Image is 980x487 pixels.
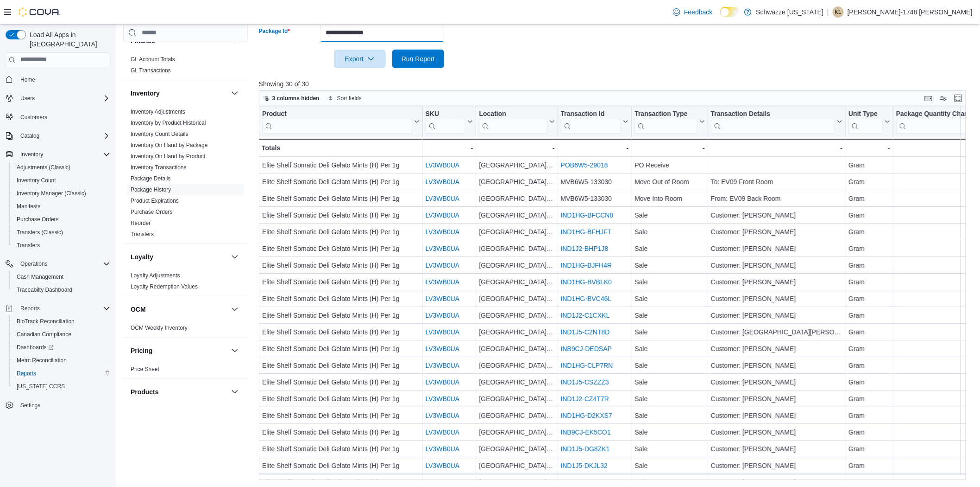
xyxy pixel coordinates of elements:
[560,378,609,386] a: IND1J5-CSZZZ3
[392,50,444,68] button: Run Report
[9,187,114,200] button: Inventory Manager (Classic)
[634,109,697,118] div: Transaction Type
[17,229,63,236] span: Transfers (Classic)
[479,310,554,321] div: [GEOGRAPHIC_DATA][PERSON_NAME]
[13,355,70,366] a: Metrc Reconciliation
[9,341,114,354] a: Dashboards
[262,293,420,304] div: Elite Shelf Somatic Deli Gelato Mints (H) Per 1g
[425,378,459,386] a: LV3WB0UA
[402,54,435,64] span: Run Report
[131,130,188,137] span: Inventory Count Details
[9,213,114,226] button: Purchase Orders
[131,304,146,314] h3: OCM
[923,93,934,104] button: Keyboard shortcuts
[711,210,842,221] div: Customer: [PERSON_NAME]
[2,129,114,142] button: Catalog
[425,142,473,154] div: -
[560,278,611,286] a: IND1HG-BVBLK0
[13,329,110,340] span: Canadian Compliance
[131,197,179,204] a: Product Expirations
[334,50,386,68] button: Export
[13,175,110,186] span: Inventory Count
[131,252,227,261] button: Loyalty
[425,445,459,453] a: LV3WB0UA
[425,345,459,352] a: LV3WB0UA
[711,142,842,154] div: -
[848,293,890,304] div: Gram
[560,295,611,302] a: IND1HG-BVC46L
[229,386,240,397] button: Products
[17,258,110,269] span: Operations
[634,109,697,133] div: Transaction Type
[425,295,459,302] a: LV3WB0UA
[131,186,171,193] span: Package History
[848,193,890,204] div: Gram
[711,276,842,288] div: Customer: [PERSON_NAME]
[13,214,63,225] a: Purchase Orders
[20,151,43,158] span: Inventory
[9,200,114,213] button: Manifests
[560,262,611,269] a: IND1HG-BJFH4R
[17,258,51,269] button: Operations
[711,176,842,187] div: To: EV09 Front Room
[17,286,72,294] span: Traceabilty Dashboard
[425,328,459,336] a: LV3WB0UA
[20,132,39,140] span: Catalog
[262,142,420,154] div: Totals
[560,412,612,419] a: IND1HG-D2KXS7
[711,260,842,271] div: Customer: [PERSON_NAME]
[131,219,151,226] span: Reorder
[634,176,704,187] div: Move Out of Room
[20,76,35,83] span: Home
[560,228,611,236] a: IND1HG-BFHJFT
[425,161,459,169] a: LV3WB0UA
[560,345,611,352] a: INB9CJ-DEDSAP
[634,243,704,254] div: Sale
[17,303,44,314] button: Reports
[131,152,205,160] span: Inventory On Hand by Product
[262,210,420,221] div: Elite Shelf Somatic Deli Gelato Mints (H) Per 1g
[848,109,883,133] div: Unit Type
[479,109,547,133] div: Location
[848,276,890,288] div: Gram
[2,257,114,270] button: Operations
[425,429,459,436] a: LV3WB0UA
[229,345,240,356] button: Pricing
[2,148,114,161] button: Inventory
[2,110,114,124] button: Customers
[669,3,716,21] a: Feedback
[9,380,114,393] button: [US_STATE] CCRS
[13,162,74,173] a: Adjustments (Classic)
[26,30,110,49] span: Load All Apps in [GEOGRAPHIC_DATA]
[711,243,842,254] div: Customer: [PERSON_NAME]
[711,293,842,304] div: Customer: [PERSON_NAME]
[17,74,39,85] a: Home
[17,203,40,210] span: Manifests
[131,119,206,126] span: Inventory by Product Historical
[339,50,380,68] span: Export
[560,109,621,133] div: Transaction Id URL
[425,245,459,252] a: LV3WB0UA
[425,462,459,469] a: LV3WB0UA
[229,35,240,46] button: Finance
[337,95,362,102] span: Sort fields
[17,111,110,123] span: Customers
[560,142,628,154] div: -
[13,316,78,327] a: BioTrack Reconciliation
[13,342,110,353] span: Dashboards
[848,109,883,118] div: Unit Type
[131,141,208,148] a: Inventory On Hand by Package
[479,293,554,304] div: [GEOGRAPHIC_DATA][PERSON_NAME]
[131,208,173,215] a: Purchase Orders
[425,412,459,419] a: LV3WB0UA
[634,109,704,133] button: Transaction Type
[131,141,208,148] span: Inventory On Hand by Package
[17,216,59,223] span: Purchase Orders
[123,269,248,295] div: Loyalty
[17,177,56,184] span: Inventory Count
[131,283,198,289] a: Loyalty Redemption Values
[9,315,114,328] button: BioTrack Reconciliation
[634,276,704,288] div: Sale
[131,324,188,331] a: OCM Weekly Inventory
[131,346,227,355] button: Pricing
